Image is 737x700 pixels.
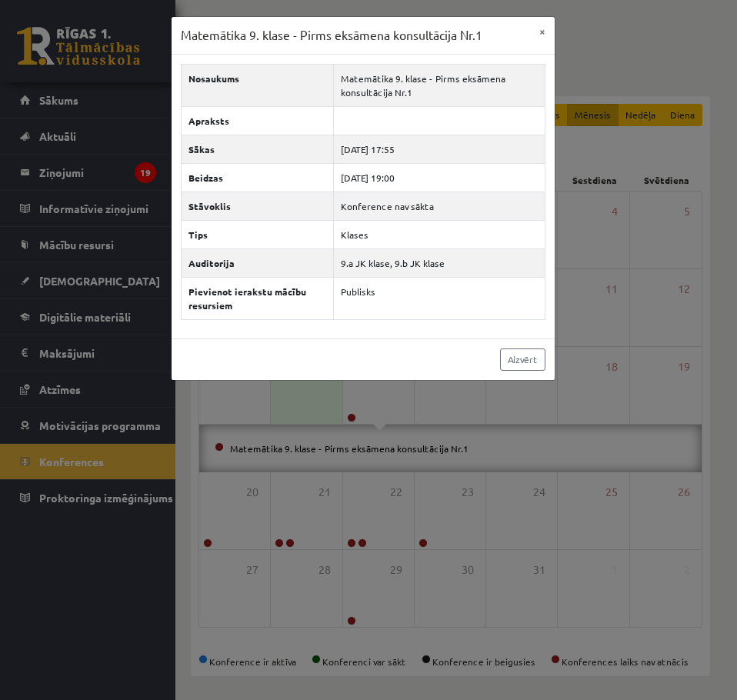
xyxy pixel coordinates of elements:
td: [DATE] 19:00 [334,163,545,192]
td: Publisks [334,277,545,319]
button: × [530,17,555,46]
th: Sākas [181,135,334,163]
th: Stāvoklis [181,192,334,220]
td: Klases [334,220,545,248]
th: Beidzas [181,163,334,192]
a: Aizvērt [500,348,545,371]
th: Auditorija [181,248,334,277]
td: 9.a JK klase, 9.b JK klase [334,248,545,277]
h3: Matemātika 9. klase - Pirms eksāmena konsultācija Nr.1 [181,26,482,45]
th: Pievienot ierakstu mācību resursiem [181,277,334,319]
td: Matemātika 9. klase - Pirms eksāmena konsultācija Nr.1 [334,64,545,106]
th: Nosaukums [181,64,334,106]
th: Apraksts [181,106,334,135]
td: Konference nav sākta [334,192,545,220]
td: [DATE] 17:55 [334,135,545,163]
th: Tips [181,220,334,248]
